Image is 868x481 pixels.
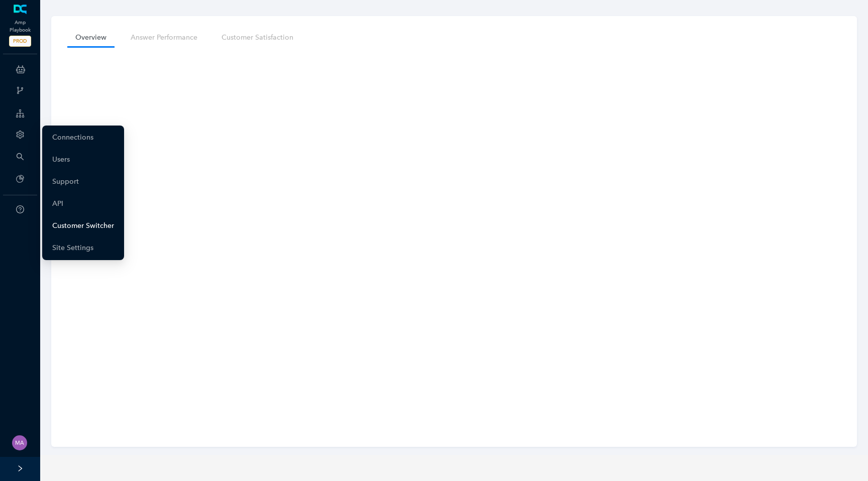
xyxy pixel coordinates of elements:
[213,28,301,47] a: Customer Satisfaction
[67,47,841,445] iframe: iframe
[12,435,27,450] img: 261dd2395eed1481b052019273ba48bf
[16,205,24,213] span: question-circle
[67,28,115,47] a: Overview
[16,86,24,94] span: branches
[16,153,24,161] span: search
[16,175,24,183] span: pie-chart
[9,36,31,47] span: PROD
[16,131,24,139] span: setting
[123,28,205,47] a: Answer Performance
